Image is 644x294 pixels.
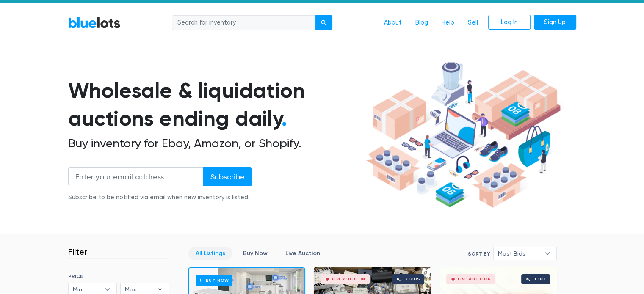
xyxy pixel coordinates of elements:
[68,193,252,202] div: Subscribe to be notified via email when new inventory is listed.
[534,15,576,30] a: Sign Up
[68,247,87,257] h3: Filter
[498,247,540,260] span: Most Bids
[196,275,232,286] h6: Buy Now
[461,15,485,31] a: Sell
[68,16,121,29] a: BlueLots
[488,15,531,30] a: Log In
[172,15,316,30] input: Search for inventory
[68,77,363,133] h1: Wholesale & liquidation auctions ending daily
[534,277,546,281] div: 1 bid
[278,247,327,260] a: Live Auction
[236,247,275,260] a: Buy Now
[409,15,435,31] a: Blog
[435,15,461,31] a: Help
[68,167,204,186] input: Enter your email address
[405,277,420,281] div: 2 bids
[282,106,287,131] span: .
[458,277,491,281] div: Live Auction
[332,277,365,281] div: Live Auction
[68,273,169,279] h6: PRICE
[188,247,232,260] a: All Listings
[539,247,556,260] b: ▾
[468,250,490,258] label: Sort By
[68,136,363,151] h2: Buy inventory for Ebay, Amazon, or Shopify.
[377,15,409,31] a: About
[363,58,564,212] img: hero-ee84e7d0318cb26816c560f6b4441b76977f77a177738b4e94f68c95b2b83dbb.png
[203,167,252,186] input: Subscribe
